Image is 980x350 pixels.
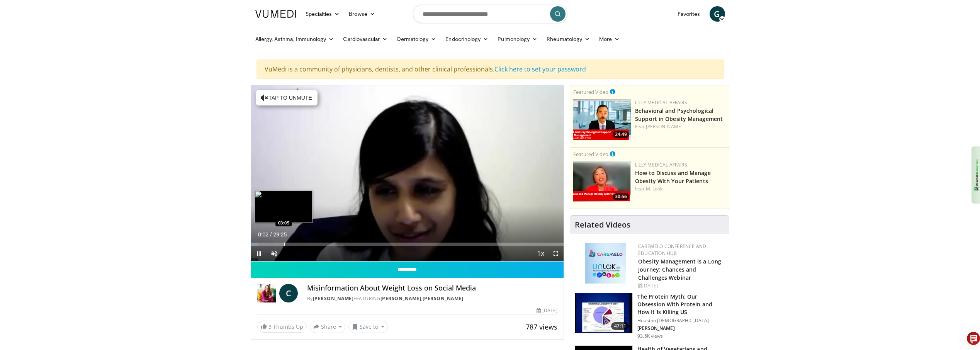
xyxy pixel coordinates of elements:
[344,6,380,22] a: Browse
[392,31,441,47] a: Dermatology
[533,246,548,261] button: Playback Rate
[256,59,724,79] div: VuMedi is a community of physicians, dentists, and other clinical professionals.
[258,231,268,238] span: 0:02
[611,322,630,330] span: 47:11
[646,185,663,192] a: M. Look
[251,243,564,246] div: Progress Bar
[673,6,705,22] a: Favorites
[255,190,313,223] img: image.jpeg
[548,246,564,261] button: Fullscreen
[279,284,298,302] a: C
[413,5,567,23] input: Search topics, interventions
[613,193,629,200] span: 30:56
[637,293,724,316] h3: The Protein Myth: Our Obsession With Protein and How It Is Killing US
[257,321,307,333] a: 3 Thumbs Up
[526,322,557,331] span: 787 views
[638,258,721,281] a: Obesity Management is a Long Journey: Chances and Challenges Webinar
[270,231,272,238] span: /
[575,220,630,229] h4: Related Videos
[637,318,724,324] p: Houston [DEMOGRAPHIC_DATA]
[267,246,282,261] button: Unmute
[423,295,464,302] a: [PERSON_NAME]
[573,99,631,140] a: 24:49
[256,90,318,105] button: Tap to unmute
[494,65,586,73] a: Click here to set your password
[307,284,557,292] h4: Misinformation About Weight Loss on Social Media
[635,99,687,106] a: Lilly Medical Affairs
[573,99,631,140] img: ba3304f6-7838-4e41-9c0f-2e31ebde6754.png.150x105_q85_crop-smart_upscale.png
[313,295,354,302] a: [PERSON_NAME]
[635,169,711,185] a: How to Discuss and Manage Obesity With Your Patients
[301,6,345,22] a: Specialties
[338,31,392,47] a: Cardiovascular
[251,246,267,261] button: Pause
[585,243,626,284] img: 45df64a9-a6de-482c-8a90-ada250f7980c.png.150x105_q85_autocrop_double_scale_upscale_version-0.2.jpg
[637,333,663,339] p: 93.5K views
[635,107,723,122] a: Behavioral and Psychological Support in Obesity Management
[573,161,631,202] a: 30:56
[251,85,564,262] video-js: Video Player
[573,161,631,202] img: c98a6a29-1ea0-4bd5-8cf5-4d1e188984a7.png.150x105_q85_crop-smart_upscale.png
[635,123,726,130] div: Feat.
[542,31,594,47] a: Rheumatology
[441,31,493,47] a: Endocrinology
[973,158,979,192] img: 1EdhxLVo1YiRZ3Z8BN9RqzlQoUKFChUqVNCHvwChSTTdtRxrrAAAAABJRU5ErkJggg==
[255,10,296,18] img: VuMedi Logo
[637,325,724,331] p: [PERSON_NAME]
[257,284,276,302] img: Dr. Carolynn Francavilla
[646,123,683,130] a: [PERSON_NAME]
[273,231,287,238] span: 29:25
[635,185,726,192] div: Feat.
[307,295,557,302] div: By FEATURING ,
[635,161,687,168] a: Lilly Medical Affairs
[268,323,272,330] span: 3
[575,293,724,339] a: 47:11 The Protein Myth: Our Obsession With Protein and How It Is Killing US Houston [DEMOGRAPHIC_...
[493,31,542,47] a: Pulmonology
[573,88,608,95] small: Featured Video
[575,293,632,333] img: b7b8b05e-5021-418b-a89a-60a270e7cf82.150x105_q85_crop-smart_upscale.jpg
[638,282,723,289] div: [DATE]
[380,295,421,302] a: [PERSON_NAME]
[573,151,608,158] small: Featured Video
[710,6,725,22] a: G
[638,243,706,257] a: CaReMeLO Conference and Education Hub
[537,307,557,314] div: [DATE]
[310,321,346,333] button: Share
[594,31,624,47] a: More
[348,321,388,333] button: Save to
[613,131,629,138] span: 24:49
[251,31,339,47] a: Allergy, Asthma, Immunology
